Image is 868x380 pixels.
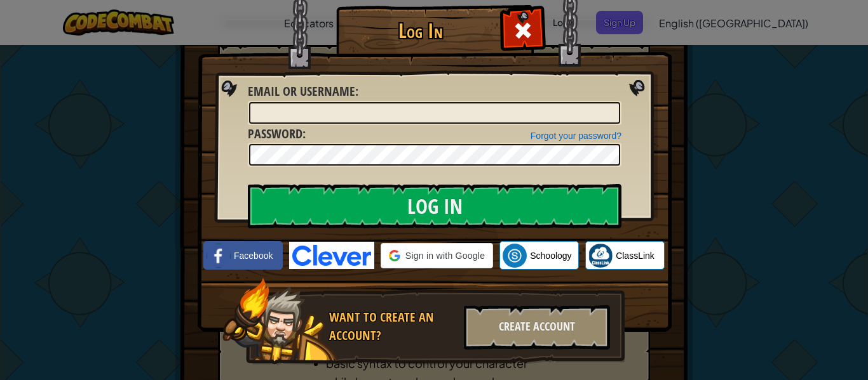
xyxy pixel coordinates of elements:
a: Forgot your password? [531,131,621,141]
label: : [248,125,306,143]
span: Sign in with Google [405,249,485,262]
span: Facebook [234,249,273,262]
img: schoology.png [503,244,527,268]
img: classlink-logo-small.png [588,244,613,268]
img: facebook_small.png [207,244,231,268]
span: ClassLink [616,249,654,262]
span: Schoology [530,249,571,262]
div: Want to create an account? [329,308,456,344]
div: Sign in with Google [381,243,493,268]
span: Password [248,125,302,142]
img: clever-logo-blue.png [289,242,374,269]
div: Create Account [464,305,610,350]
h1: Log In [339,20,501,42]
label: : [248,82,358,101]
span: Email or Username [248,82,355,100]
input: Log In [248,184,621,228]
